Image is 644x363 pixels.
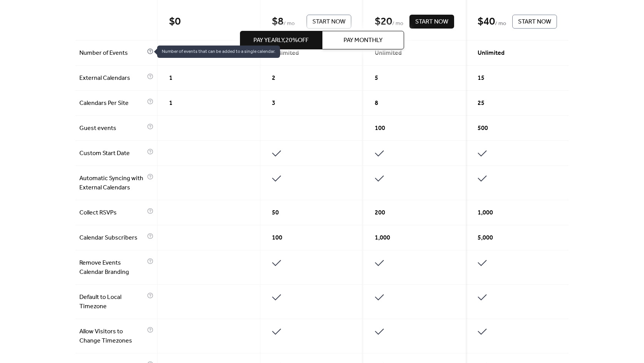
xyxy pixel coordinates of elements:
[79,49,145,58] span: Number of Events
[512,15,557,29] button: Start Now
[478,233,493,243] span: 5,000
[478,49,505,58] span: Unlimited
[478,124,488,133] span: 500
[478,208,493,218] span: 1,000
[240,31,322,49] button: Pay Yearly,20%off
[79,124,145,133] span: Guest events
[344,36,382,45] span: Pay Monthly
[79,208,145,218] span: Collect RSVPs
[169,74,173,83] span: 1
[253,36,309,45] span: Pay Yearly, 20% off
[79,327,145,346] span: Allow Visitors to Change Timezones
[375,233,390,243] span: 1,000
[375,208,385,218] span: 200
[79,99,145,108] span: Calendars Per Site
[478,74,485,83] span: 15
[169,99,173,108] span: 1
[272,99,275,108] span: 3
[169,49,176,58] span: 10
[79,174,145,192] span: Automatic Syncing with External Calendars
[322,31,404,49] button: Pay Monthly
[478,15,495,29] div: $ 40
[375,74,378,83] span: 5
[272,233,282,243] span: 100
[375,124,385,133] span: 100
[478,99,485,108] span: 25
[375,99,378,108] span: 8
[79,293,145,311] span: Default to Local Timezone
[518,17,551,27] span: Start Now
[409,15,454,29] button: Start Now
[272,74,275,83] span: 2
[79,149,145,158] span: Custom Start Date
[495,19,506,29] span: / mo
[169,15,181,29] div: $ 0
[272,208,279,218] span: 50
[415,17,448,27] span: Start Now
[157,46,280,58] span: Number of events that can be added to a single calendar.
[79,233,145,243] span: Calendar Subscribers
[79,74,145,83] span: External Calendars
[79,258,145,277] span: Remove Events Calendar Branding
